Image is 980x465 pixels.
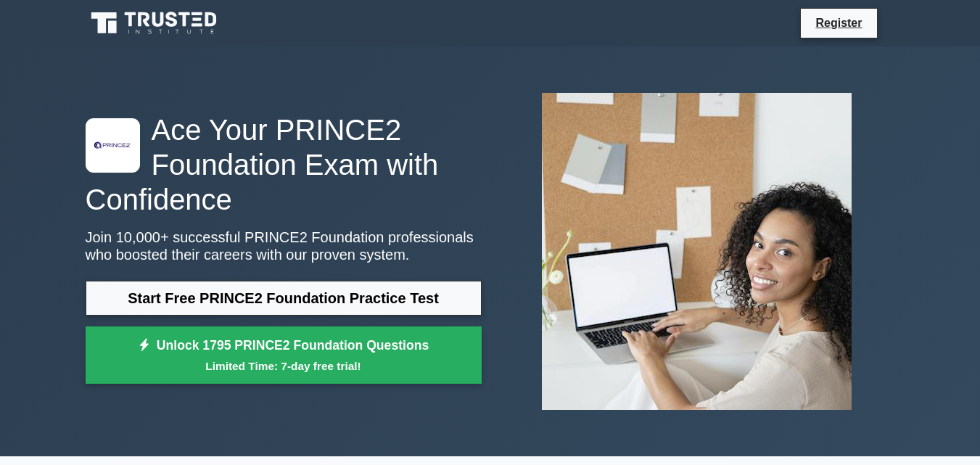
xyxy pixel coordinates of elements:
a: Start Free PRINCE2 Foundation Practice Test [86,281,482,316]
a: Register [807,14,870,32]
small: Limited Time: 7-day free trial! [104,358,464,374]
a: Unlock 1795 PRINCE2 Foundation QuestionsLimited Time: 7-day free trial! [86,326,482,384]
h1: Ace Your PRINCE2 Foundation Exam with Confidence [86,112,482,217]
p: Join 10,000+ successful PRINCE2 Foundation professionals who boosted their careers with our prove... [86,229,482,263]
